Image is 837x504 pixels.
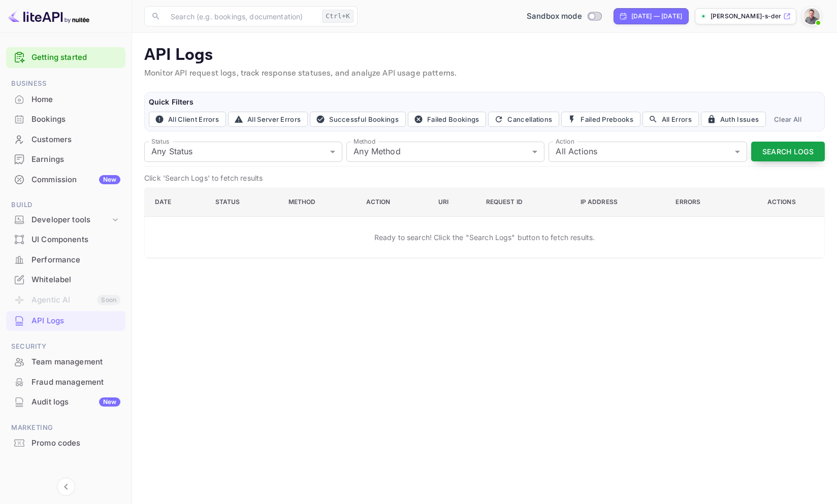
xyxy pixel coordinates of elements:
div: Any Method [346,142,544,162]
button: All Server Errors [228,112,308,127]
div: Commission [31,174,120,186]
div: Performance [31,254,120,266]
p: Click 'Search Logs' to fetch results [144,173,825,183]
div: All Actions [549,142,747,162]
div: UI Components [31,234,120,246]
div: Developer tools [31,214,110,226]
div: Earnings [31,154,120,165]
div: Getting started [6,47,125,68]
button: Clear All [770,112,806,127]
div: Any Status [144,142,342,162]
th: Errors [667,187,741,216]
th: Request ID [478,187,572,216]
div: Customers [31,134,120,146]
div: Fraud management [6,373,125,392]
button: All Client Errors [149,112,226,127]
button: Failed Prebooks [561,112,640,127]
th: Date [145,187,207,216]
button: Cancellations [488,112,559,127]
button: Failed Bookings [408,112,487,127]
div: CommissionNew [6,170,125,190]
a: Team management [6,352,125,371]
div: Bookings [31,114,120,125]
th: Status [207,187,280,216]
div: UI Components [6,230,125,250]
a: Bookings [6,110,125,128]
div: Promo codes [6,433,125,453]
div: Whitelabel [6,270,125,290]
div: Audit logs [31,396,120,408]
a: Getting started [31,52,120,63]
div: Team management [31,356,120,368]
img: LiteAPI logo [8,8,89,24]
label: Status [151,137,169,146]
a: Promo codes [6,433,125,452]
div: Promo codes [31,438,120,449]
p: API Logs [144,45,825,65]
div: Home [6,90,125,110]
th: IP Address [572,187,668,216]
span: Business [6,78,125,89]
div: New [99,397,120,407]
button: Successful Bookings [310,112,406,127]
a: Fraud management [6,373,125,391]
div: Customers [6,130,125,150]
button: Search Logs [751,142,825,161]
th: URI [430,187,477,216]
a: API Logs [6,311,125,330]
div: Ctrl+K [322,10,353,23]
a: CommissionNew [6,170,125,189]
div: Whitelabel [31,274,120,286]
button: Auth Issues [701,112,766,127]
p: Monitor API request logs, track response statuses, and analyze API usage patterns. [144,68,825,80]
th: Action [358,187,430,216]
th: Method [280,187,358,216]
div: Home [31,94,120,106]
div: [DATE] — [DATE] [631,12,682,21]
th: Actions [741,187,825,216]
a: Customers [6,130,125,149]
p: [PERSON_NAME]-s-derberg-xwcte... [711,12,781,21]
div: Audit logsNew [6,392,125,412]
div: New [99,175,120,184]
div: Team management [6,352,125,372]
a: Earnings [6,150,125,169]
div: Earnings [6,150,125,170]
div: Developer tools [6,211,125,229]
img: Mikael Söderberg [803,8,820,24]
span: Sandbox mode [527,11,582,22]
span: Marketing [6,422,125,433]
span: Build [6,199,125,211]
div: Performance [6,250,125,270]
label: Method [353,137,375,146]
a: Audit logsNew [6,392,125,411]
div: Fraud management [31,377,120,388]
span: Security [6,341,125,352]
label: Action [556,137,574,146]
h6: Quick Filters [149,96,820,108]
a: Home [6,90,125,109]
p: Ready to search! Click the "Search Logs" button to fetch results. [374,232,595,243]
input: Search (e.g. bookings, documentation) [165,6,318,26]
div: API Logs [31,315,120,327]
a: Whitelabel [6,270,125,289]
div: Bookings [6,110,125,129]
button: Collapse navigation [57,478,75,496]
a: Performance [6,250,125,269]
button: All Errors [642,112,699,127]
a: UI Components [6,230,125,249]
div: API Logs [6,311,125,331]
div: Switch to Production mode [523,11,605,22]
